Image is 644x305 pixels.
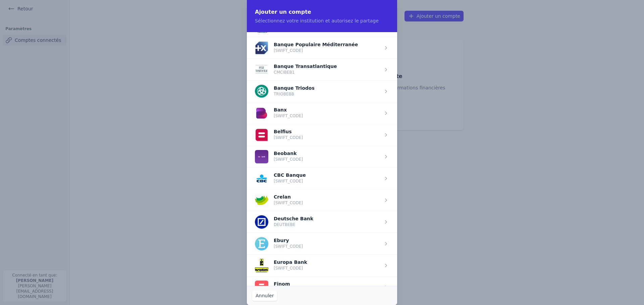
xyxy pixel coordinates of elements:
button: Belfius [SWIFT_CODE] [255,128,303,142]
button: Deutsche Bank DEUTBEBE [255,215,313,229]
p: CBC Banque [274,173,306,177]
button: Ebury [SWIFT_CODE] [255,237,303,250]
button: Europa Bank [SWIFT_CODE] [255,259,307,272]
p: Ebury [274,238,303,242]
p: Crelan [274,195,303,199]
p: Belfius [274,130,303,134]
p: Sélectionnez votre institution et autorisez le partage [255,17,389,24]
button: Crelan [SWIFT_CODE] [255,194,303,207]
button: Beobank [SWIFT_CODE] [255,150,303,163]
button: CBC Banque [SWIFT_CODE] [255,172,306,185]
button: Banque Transatlantique CMCIBEB1 [255,63,337,76]
p: Finom [274,282,297,286]
p: Beobank [274,151,303,155]
button: Annuler [252,290,277,301]
button: Banque Populaire Méditerranée [SWIFT_CODE] [255,41,358,55]
p: Banque Triodos [274,86,315,90]
p: Banque Transatlantique [274,64,337,68]
button: Banx [SWIFT_CODE] [255,106,303,120]
p: Banx [274,108,303,112]
button: Banque Triodos TRIOBEBB [255,85,315,98]
p: Banque Populaire Méditerranée [274,43,358,47]
h2: Ajouter un compte [255,8,389,16]
p: Deutsche Bank [274,217,313,221]
p: Europa Bank [274,260,307,264]
button: Finom [255,281,297,294]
